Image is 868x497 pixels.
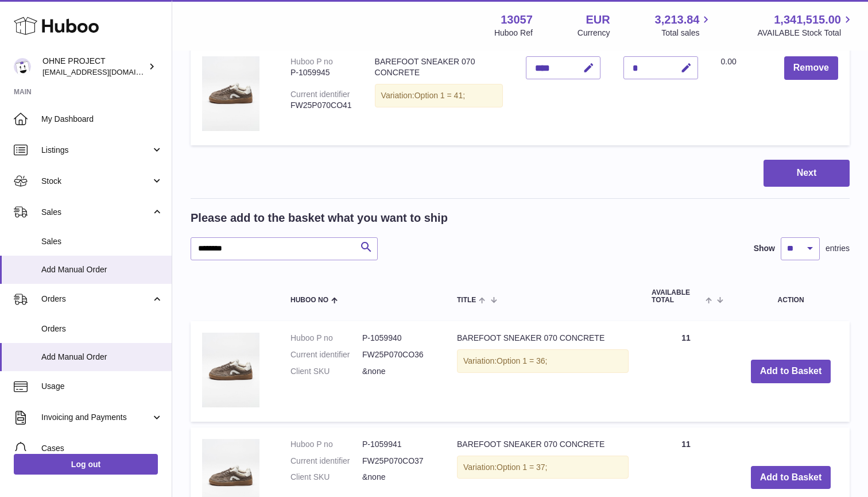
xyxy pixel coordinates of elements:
[41,294,151,305] span: Orders
[655,12,713,38] a: 3,213.84 Total sales
[445,321,640,422] td: BAREFOOT SNEAKER 070 CONCRETE
[362,333,434,344] dd: P-1059940
[41,236,163,247] span: Sales
[732,278,850,315] th: Action
[414,91,465,100] span: Option 1 = 41;
[457,296,476,304] span: Title
[290,456,362,467] dt: Current identifier
[497,356,547,365] span: Option 1 = 36;
[457,349,629,373] div: Variation:
[362,472,434,483] dd: &none
[757,28,854,38] span: AVAILABLE Stock Total
[655,12,700,28] span: 3,213.84
[497,463,547,472] span: Option 1 = 37;
[652,289,703,304] span: AVAILABLE Total
[375,84,503,107] div: Variation:
[751,360,831,383] button: Add to Basket
[578,28,610,38] div: Currency
[640,321,732,422] td: 11
[41,145,151,156] span: Listings
[290,472,362,483] dt: Client SKU
[362,456,434,467] dd: FW25P070CO37
[41,381,163,392] span: Usage
[362,366,434,377] dd: &none
[41,443,163,454] span: Cases
[501,12,533,28] strong: 13057
[826,243,850,254] span: entries
[290,333,362,344] dt: Huboo P no
[290,100,352,111] div: FW25P070CO41
[754,243,775,254] label: Show
[41,412,151,423] span: Invoicing and Payments
[41,207,151,218] span: Sales
[290,67,352,78] div: P-1059945
[764,160,850,187] button: Next
[721,57,737,66] span: 0.00
[586,12,610,28] strong: EUR
[751,466,831,490] button: Add to Basket
[42,67,169,76] span: [EMAIL_ADDRESS][DOMAIN_NAME]
[290,296,328,304] span: Huboo no
[363,45,514,145] td: BAREFOOT SNEAKER 070 CONCRETE
[290,349,362,360] dt: Current identifier
[757,12,854,38] a: 1,341,515.00 AVAILABLE Stock Total
[14,58,31,75] img: support@ohneproject.com
[290,366,362,377] dt: Client SKU
[290,90,350,99] div: Current identifier
[41,176,151,187] span: Stock
[661,28,712,38] span: Total sales
[14,454,158,475] a: Log out
[290,439,362,450] dt: Huboo P no
[41,352,163,363] span: Add Manual Order
[457,456,629,479] div: Variation:
[42,56,146,78] div: OHNE PROJECT
[774,12,841,28] span: 1,341,515.00
[41,114,163,125] span: My Dashboard
[202,333,259,407] img: BAREFOOT SNEAKER 070 CONCRETE
[290,57,333,66] div: Huboo P no
[784,56,838,80] button: Remove
[191,210,448,226] h2: Please add to the basket what you want to ship
[362,349,434,360] dd: FW25P070CO36
[202,56,259,131] img: BAREFOOT SNEAKER 070 CONCRETE
[41,323,163,334] span: Orders
[41,264,163,275] span: Add Manual Order
[362,439,434,450] dd: P-1059941
[494,28,533,38] div: Huboo Ref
